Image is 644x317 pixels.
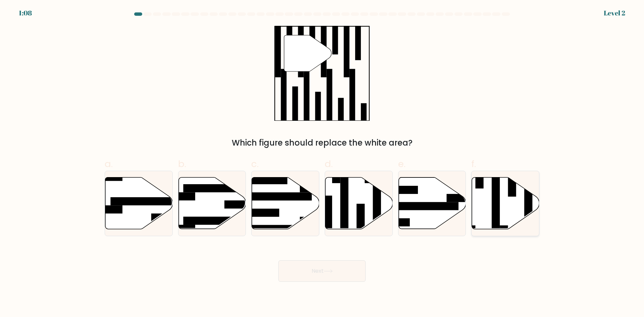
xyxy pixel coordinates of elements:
span: b. [178,157,186,170]
span: e. [398,157,406,170]
span: a. [105,157,113,170]
span: f. [471,157,476,170]
div: Which figure should replace the white area? [109,137,535,149]
span: c. [251,157,259,170]
g: " [284,35,331,71]
div: 1:08 [19,8,32,18]
div: Level 2 [604,8,625,18]
span: d. [325,157,333,170]
button: Next [278,260,366,282]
